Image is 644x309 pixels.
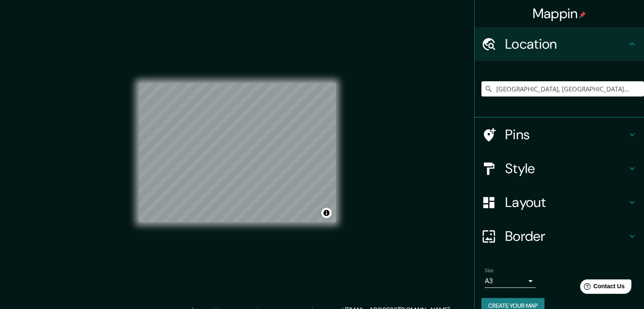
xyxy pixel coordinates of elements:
[475,27,644,61] div: Location
[505,194,627,211] h4: Layout
[321,208,332,218] button: Toggle attribution
[475,219,644,253] div: Border
[505,160,627,177] h4: Style
[505,228,627,245] h4: Border
[481,81,644,97] input: Pick your city or area
[475,185,644,219] div: Layout
[485,274,536,288] div: A3
[475,152,644,185] div: Style
[475,118,644,152] div: Pins
[485,267,494,274] label: Size
[579,11,586,18] img: pin-icon.png
[505,126,627,143] h4: Pins
[533,5,586,22] h4: Mappin
[139,83,336,222] canvas: Map
[505,36,627,52] h4: Location
[569,276,635,300] iframe: Help widget launcher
